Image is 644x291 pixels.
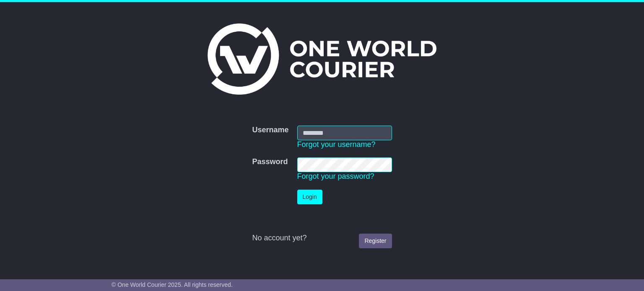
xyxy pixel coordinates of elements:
[252,126,288,135] label: Username
[252,157,288,167] label: Password
[208,23,436,95] img: One World
[297,172,374,180] a: Forgot your password?
[252,234,392,243] div: No account yet?
[359,234,392,248] a: Register
[297,140,376,149] a: Forgot your username?
[297,190,322,204] button: Login
[112,281,233,288] span: © One World Courier 2025. All rights reserved.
